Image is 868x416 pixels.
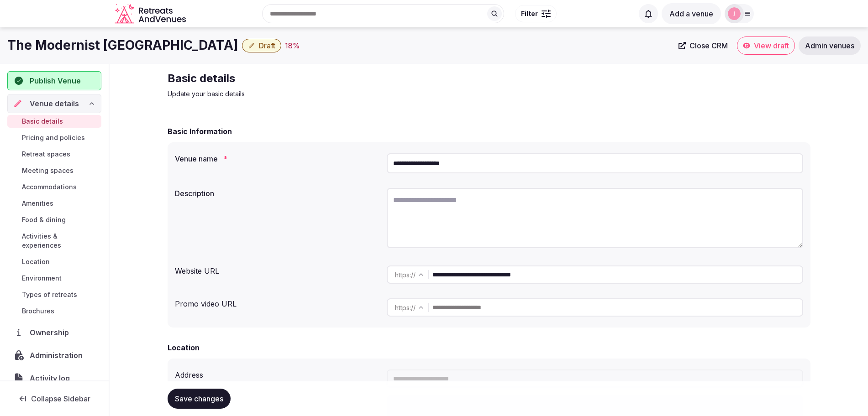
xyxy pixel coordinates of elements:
span: Location [22,257,50,266]
button: Filter [515,5,557,22]
a: Close CRM [673,36,733,55]
a: Activity log [7,369,101,388]
label: Description [175,190,379,197]
button: Publish Venue [7,71,101,90]
span: Retreat spaces [22,150,70,159]
div: Address [175,366,379,380]
a: Administration [7,346,101,365]
a: Retreat spaces [7,148,101,161]
a: Visit the homepage [115,4,188,24]
button: Add a venue [662,3,721,24]
button: 18% [285,40,300,51]
span: Types of retreats [22,290,77,299]
span: Amenities [22,199,53,208]
span: Meeting spaces [22,166,74,175]
h2: Location [168,342,200,353]
label: Venue name [175,155,379,162]
span: Environment [22,274,62,283]
svg: Retreats and Venues company logo [115,4,188,24]
h2: Basic details [168,71,474,86]
span: Close CRM [689,41,728,50]
span: Activities & experiences [22,232,98,250]
span: View draft [754,41,789,50]
a: Brochures [7,305,101,317]
a: Admin venues [799,36,861,55]
a: Basic details [7,115,101,128]
button: Draft [242,39,281,52]
a: Types of retreats [7,288,101,301]
span: Publish Venue [30,75,81,86]
div: 18 % [285,40,300,51]
div: Website URL [175,262,379,276]
div: Promo video URL [175,295,379,309]
a: Meeting spaces [7,164,101,177]
a: Environment [7,272,101,285]
img: jen-7867 [728,7,741,20]
p: Update your basic details [168,89,474,99]
a: Amenities [7,197,101,210]
a: Pricing and policies [7,131,101,144]
a: Location [7,255,101,268]
span: Brochures [22,307,54,316]
a: Food & dining [7,213,101,226]
h2: Basic Information [168,126,232,137]
span: Collapse Sidebar [31,394,90,403]
span: Basic details [22,117,63,126]
span: Venue details [30,98,79,109]
span: Ownership [30,327,73,338]
span: Pricing and policies [22,133,85,142]
h1: The Modernist [GEOGRAPHIC_DATA] [7,36,238,54]
span: Draft [259,41,275,50]
span: Admin venues [805,41,854,50]
span: Food & dining [22,215,66,224]
span: Filter [521,9,538,18]
a: Add a venue [662,9,721,18]
span: Save changes [175,394,223,403]
button: Save changes [168,389,231,409]
a: View draft [737,36,795,55]
a: Ownership [7,323,101,342]
a: Activities & experiences [7,230,101,252]
a: Accommodations [7,181,101,193]
span: Administration [30,350,86,361]
span: Accommodations [22,182,77,192]
button: Collapse Sidebar [7,389,101,409]
span: Activity log [30,373,74,384]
